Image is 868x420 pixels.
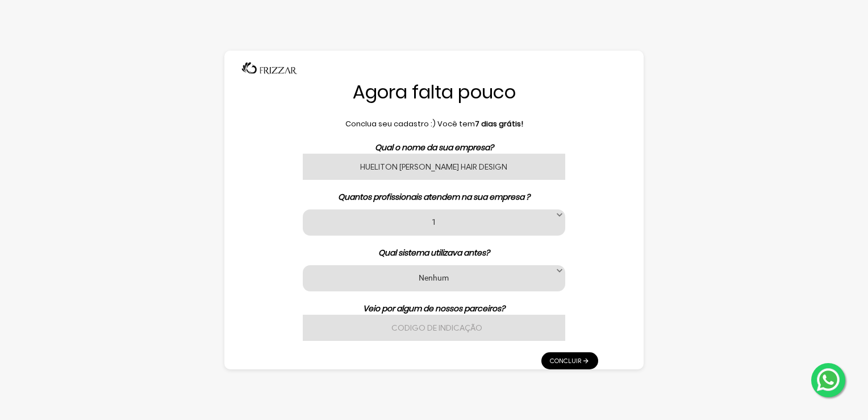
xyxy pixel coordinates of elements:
[475,118,523,129] b: 7 dias grátis!
[270,80,598,104] h1: Agora falta pouco
[270,191,598,203] p: Quantos profissionais atendem na sua empresa ?
[815,366,842,393] img: whatsapp.png
[303,154,565,180] input: Nome da sua empresa
[541,352,598,369] a: Concluir
[317,216,551,227] label: 1
[303,315,565,341] input: Codigo de indicação
[270,142,598,154] p: Qual o nome da sua empresa?
[270,118,598,130] p: Conclua seu cadastro :) Você tem
[270,247,598,259] p: Qual sistema utilizava antes?
[270,303,598,315] p: Veio por algum de nossos parceiros?
[541,347,598,369] ul: Pagination
[317,272,551,283] label: Nenhum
